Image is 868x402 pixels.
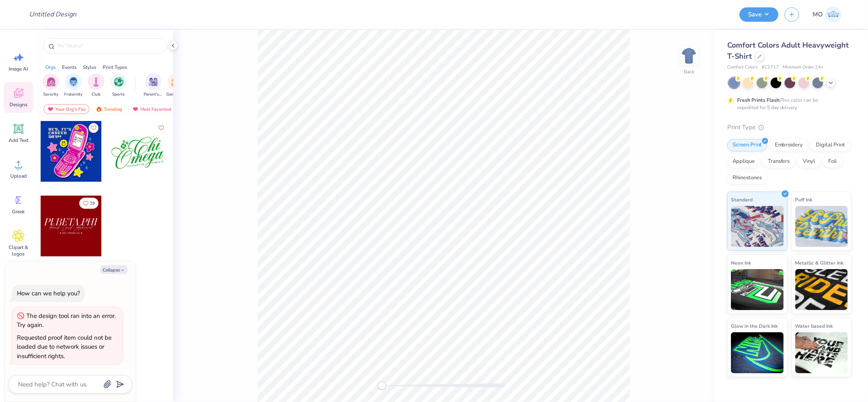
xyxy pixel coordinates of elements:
[813,10,823,19] span: MO
[47,106,54,112] img: most_fav.gif
[45,64,56,71] div: Orgs
[83,64,96,71] div: Styles
[43,73,59,98] button: filter button
[731,206,784,247] img: Standard
[171,77,181,87] img: Game Day Image
[144,91,163,98] span: Parent's Weekend
[684,68,694,75] div: Back
[731,332,784,373] img: Glow in the Dark Ink
[92,104,126,114] div: Trending
[79,198,98,209] button: Like
[92,77,101,87] img: Club Image
[731,195,753,204] span: Standard
[64,73,83,98] button: filter button
[727,139,767,151] div: Screen Print
[681,48,697,64] img: Back
[795,206,848,247] img: Puff Ink
[166,91,185,98] span: Game Day
[144,73,163,98] button: filter button
[731,269,784,310] img: Neon Ink
[46,77,56,87] img: Sorority Image
[727,64,758,71] span: Comfort Colors
[132,106,139,112] img: most_fav.gif
[378,381,386,390] div: Accessibility label
[783,64,824,71] span: Minimum Order: 24 +
[44,91,59,98] span: Sorority
[9,137,28,144] span: Add Text
[770,139,808,151] div: Embroidery
[57,42,162,50] input: Try "Alpha"
[731,322,778,330] span: Glow in the Dark Ink
[90,201,95,206] span: 29
[795,258,844,267] span: Metallic & Glitter Ink
[762,64,779,71] span: # C1717
[795,269,848,310] img: Metallic & Glitter Ink
[112,91,125,98] span: Sports
[144,73,163,98] div: filter for Parent's Weekend
[737,97,781,103] strong: Fresh Prints Flash:
[795,322,833,330] span: Water based Ink
[823,155,843,168] div: Foil
[9,66,28,72] span: Image AI
[798,155,821,168] div: Vinyl
[825,6,842,23] img: Mirabelle Olis
[156,123,166,133] button: Like
[17,333,112,360] div: Requested proof item could not be loaded due to network issues or insufficient rights.
[795,332,848,373] img: Water based Ink
[795,195,813,204] span: Puff Ink
[166,73,185,98] div: filter for Game Day
[727,123,852,132] div: Print Type
[731,258,751,267] span: Neon Ink
[89,123,98,133] button: Like
[96,106,102,112] img: trending.gif
[727,155,760,168] div: Applique
[763,155,795,168] div: Transfers
[10,173,27,179] span: Upload
[166,73,185,98] button: filter button
[44,104,89,114] div: Your Org's Fav
[69,77,78,87] img: Fraternity Image
[62,64,77,71] div: Events
[5,244,32,257] span: Clipart & logos
[88,73,104,98] div: filter for Club
[17,289,80,297] div: How can we help you?
[64,73,83,98] div: filter for Fraternity
[727,40,849,61] span: Comfort Colors Adult Heavyweight T-Shirt
[92,91,101,98] span: Club
[740,7,779,22] button: Save
[12,208,25,215] span: Greek
[811,139,851,151] div: Digital Print
[103,64,127,71] div: Print Types
[17,312,116,329] div: The design tool ran into an error. Try again.
[737,96,838,111] div: This color can be expedited for 5 day delivery.
[64,91,83,98] span: Fraternity
[110,73,127,98] button: filter button
[9,101,27,108] span: Designs
[110,73,127,98] div: filter for Sports
[23,6,83,23] input: Untitled Design
[727,172,767,184] div: Rhinestones
[43,73,59,98] div: filter for Sorority
[88,73,104,98] button: filter button
[149,77,158,87] img: Parent's Weekend Image
[100,265,128,274] button: Collapse
[128,104,175,114] div: Most Favorited
[809,6,845,23] a: MO
[114,77,124,87] img: Sports Image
